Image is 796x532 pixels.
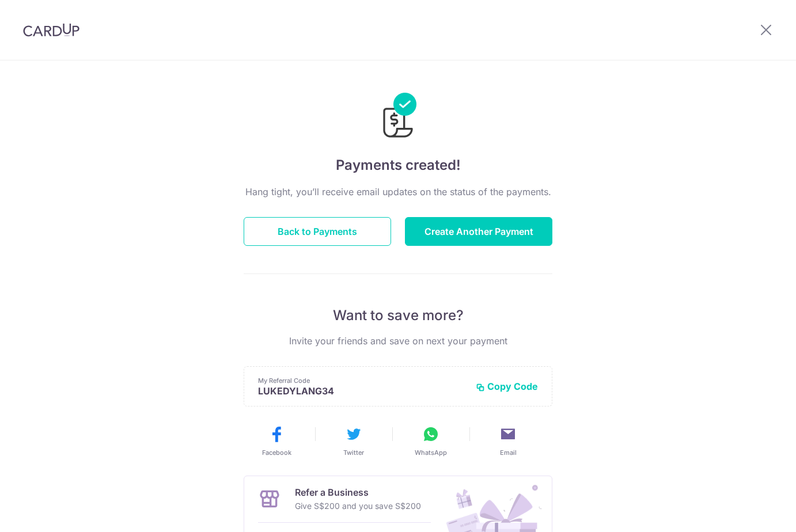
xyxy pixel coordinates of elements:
[295,499,421,513] p: Give S$200 and you save S$200
[244,306,552,325] p: Want to save more?
[244,334,552,348] p: Invite your friends and save on next your payment
[258,376,467,385] p: My Referral Code
[295,485,421,499] p: Refer a Business
[415,448,447,457] span: WhatsApp
[320,425,388,457] button: Twitter
[474,425,542,457] button: Email
[380,93,416,141] img: Payments
[242,425,310,457] button: Facebook
[244,155,552,176] h4: Payments created!
[500,448,517,457] span: Email
[405,217,552,246] button: Create Another Payment
[343,448,364,457] span: Twitter
[23,23,79,37] img: CardUp
[244,217,391,246] button: Back to Payments
[397,425,465,457] button: WhatsApp
[476,381,538,392] button: Copy Code
[262,448,291,457] span: Facebook
[244,185,552,199] p: Hang tight, you’ll receive email updates on the status of the payments.
[258,385,467,397] p: LUKEDYLANG34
